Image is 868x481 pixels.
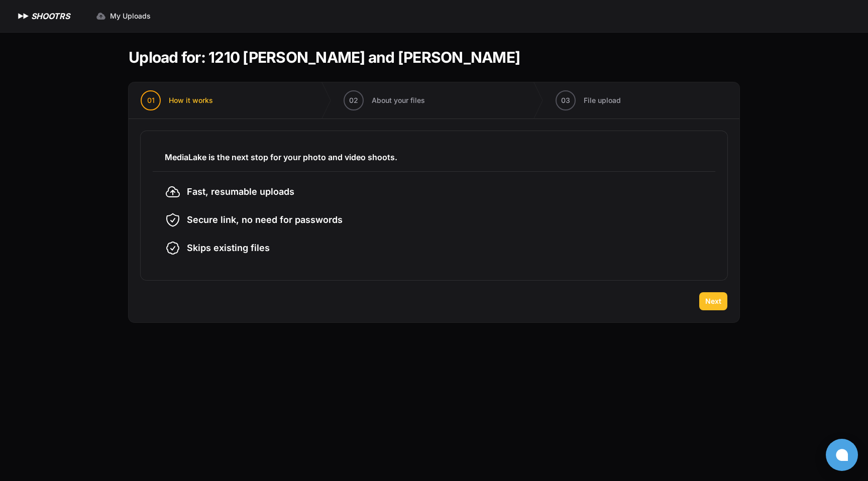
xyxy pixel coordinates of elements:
[16,10,70,22] a: SHOOTRS SHOOTRS
[16,10,31,22] img: SHOOTRS
[110,11,151,21] span: My Uploads
[584,95,621,105] span: File upload
[165,151,703,163] h3: MediaLake is the next stop for your photo and video shoots.
[187,185,294,199] span: Fast, resumable uploads
[169,95,213,105] span: How it works
[147,95,155,105] span: 01
[705,296,721,306] span: Next
[187,241,270,255] span: Skips existing files
[90,7,157,25] a: My Uploads
[349,95,358,105] span: 02
[129,82,225,118] button: 01 How it works
[561,95,570,105] span: 03
[372,95,425,105] span: About your files
[332,82,437,118] button: 02 About your files
[187,213,343,227] span: Secure link, no need for passwords
[544,82,633,118] button: 03 File upload
[699,292,727,310] button: Next
[826,439,858,471] button: Open chat window
[129,48,520,66] h1: Upload for: 1210 [PERSON_NAME] and [PERSON_NAME]
[31,10,70,22] h1: SHOOTRS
